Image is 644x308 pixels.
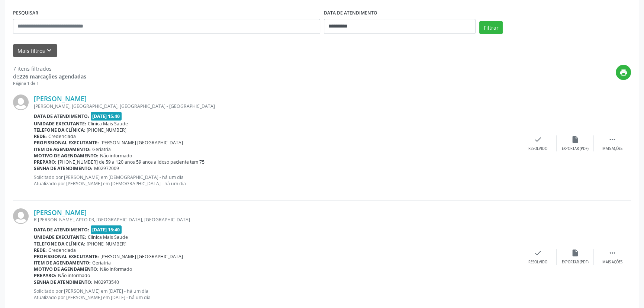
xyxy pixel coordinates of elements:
[34,133,47,139] b: Rede:
[34,165,93,171] b: Senha de atendimento:
[13,73,86,80] div: de
[13,94,29,110] img: img
[571,249,579,257] i: insert_drive_file
[34,94,87,103] a: [PERSON_NAME]
[534,249,542,257] i: check
[87,241,126,247] span: [PHONE_NUMBER]
[58,159,205,165] span: [PHONE_NUMBER] de 59 a 120 anos 59 anos a idoso paciente tem 75
[602,146,622,151] div: Mais ações
[13,7,38,19] label: PESQUISAR
[100,266,132,272] span: Não informado
[534,135,542,144] i: check
[34,216,519,223] div: R [PERSON_NAME], APTO 03, [GEOGRAPHIC_DATA], [GEOGRAPHIC_DATA]
[562,260,589,265] div: Exportar (PDF)
[34,139,99,146] b: Profissional executante:
[34,234,86,240] b: Unidade executante:
[92,260,111,266] span: Geriatria
[94,165,119,171] span: M02972009
[91,225,122,234] span: [DATE] 15:40
[92,146,111,153] span: Geriatria
[13,80,86,87] div: Página 1 de 1
[34,159,57,165] b: Preparo:
[58,272,90,279] span: Não informado
[619,68,628,77] i: print
[562,146,589,151] div: Exportar (PDF)
[48,133,76,139] span: Credenciada
[34,127,85,133] b: Telefone da clínica:
[100,153,132,159] span: Não informado
[34,253,99,260] b: Profissional executante:
[528,260,547,265] div: Resolvido
[479,21,503,34] button: Filtrar
[100,253,183,260] span: [PERSON_NAME] [GEOGRAPHIC_DATA]
[608,249,616,257] i: 
[34,272,57,279] b: Preparo:
[324,7,377,19] label: DATA DE ATENDIMENTO
[616,65,631,80] button: print
[34,279,93,285] b: Senha de atendimento:
[13,44,57,57] button: Mais filtroskeyboard_arrow_down
[608,135,616,144] i: 
[87,127,126,133] span: [PHONE_NUMBER]
[34,153,99,159] b: Motivo de agendamento:
[88,121,128,127] span: Clinica Mais Saude
[34,174,519,187] p: Solicitado por [PERSON_NAME] em [DEMOGRAPHIC_DATA] - há um dia Atualizado por [PERSON_NAME] em [D...
[19,73,86,80] strong: 226 marcações agendadas
[13,208,29,224] img: img
[34,121,86,127] b: Unidade executante:
[34,146,91,153] b: Item de agendamento:
[34,113,89,119] b: Data de atendimento:
[34,103,519,109] div: [PERSON_NAME], [GEOGRAPHIC_DATA], [GEOGRAPHIC_DATA] - [GEOGRAPHIC_DATA]
[34,266,99,272] b: Motivo de agendamento:
[602,260,622,265] div: Mais ações
[48,247,76,253] span: Credenciada
[91,112,122,121] span: [DATE] 15:40
[34,241,85,247] b: Telefone da clínica:
[571,135,579,144] i: insert_drive_file
[34,208,87,216] a: [PERSON_NAME]
[34,227,89,233] b: Data de atendimento:
[528,146,547,151] div: Resolvido
[88,234,128,240] span: Clinica Mais Saude
[34,247,47,253] b: Rede:
[34,260,91,266] b: Item de agendamento:
[100,139,183,146] span: [PERSON_NAME] [GEOGRAPHIC_DATA]
[94,279,119,285] span: M02973540
[34,288,519,301] p: Solicitado por [PERSON_NAME] em [DATE] - há um dia Atualizado por [PERSON_NAME] em [DATE] - há um...
[45,46,53,55] i: keyboard_arrow_down
[13,65,86,73] div: 7 itens filtrados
